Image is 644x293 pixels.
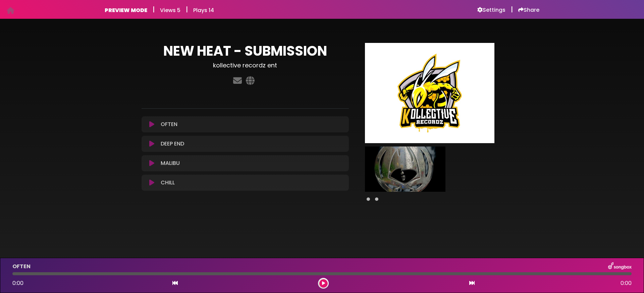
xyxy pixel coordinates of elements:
[142,62,349,69] h3: kollective recordz ent
[161,159,180,167] p: MALIBU
[161,140,184,148] p: DEEP END
[142,43,349,59] h1: NEW HEAT - SUBMISSION
[186,5,188,13] h5: |
[365,43,494,143] img: Main Media
[365,146,445,192] img: N9PGm42vSmuwtgJKH9CD
[518,7,539,13] a: Share
[161,179,175,187] p: CHILL
[477,7,505,13] a: Settings
[105,7,147,13] h6: PREVIEW MODE
[193,7,214,13] h6: Plays 14
[160,7,180,13] h6: Views 5
[511,5,513,13] h5: |
[161,120,177,128] p: OFTEN
[153,5,155,13] h5: |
